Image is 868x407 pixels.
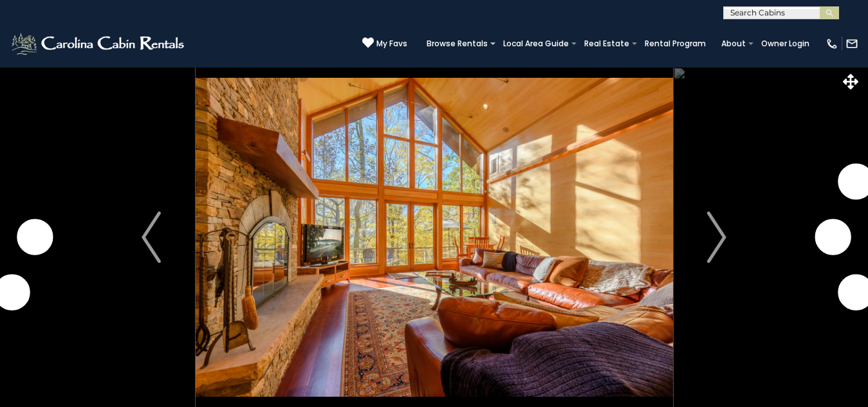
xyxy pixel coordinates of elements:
[578,35,636,53] a: Real Estate
[376,38,407,50] span: My Favs
[845,37,858,50] img: mail-regular-white.png
[497,35,575,53] a: Local Area Guide
[638,35,712,53] a: Rental Program
[10,31,188,57] img: White-1-2.png
[362,37,407,50] a: My Favs
[755,35,816,53] a: Owner Login
[420,35,494,53] a: Browse Rentals
[142,212,161,263] img: arrow
[707,212,726,263] img: arrow
[826,37,838,50] img: phone-regular-white.png
[715,35,752,53] a: About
